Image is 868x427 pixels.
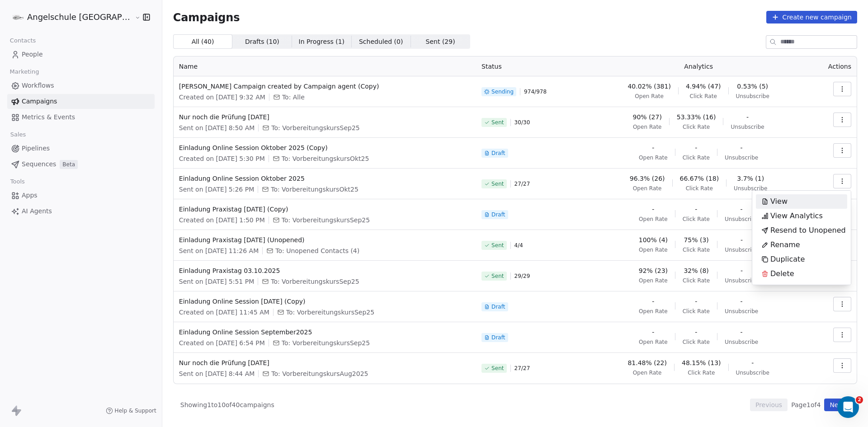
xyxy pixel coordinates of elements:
[770,239,800,250] span: Rename
[770,225,846,236] span: Resend to Unopened
[756,194,847,281] div: Suggestions
[770,268,794,279] span: Delete
[856,396,863,404] span: 2
[837,396,859,418] iframe: Intercom live chat
[770,196,788,207] span: View
[770,211,823,221] span: View Analytics
[770,254,805,265] span: Duplicate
